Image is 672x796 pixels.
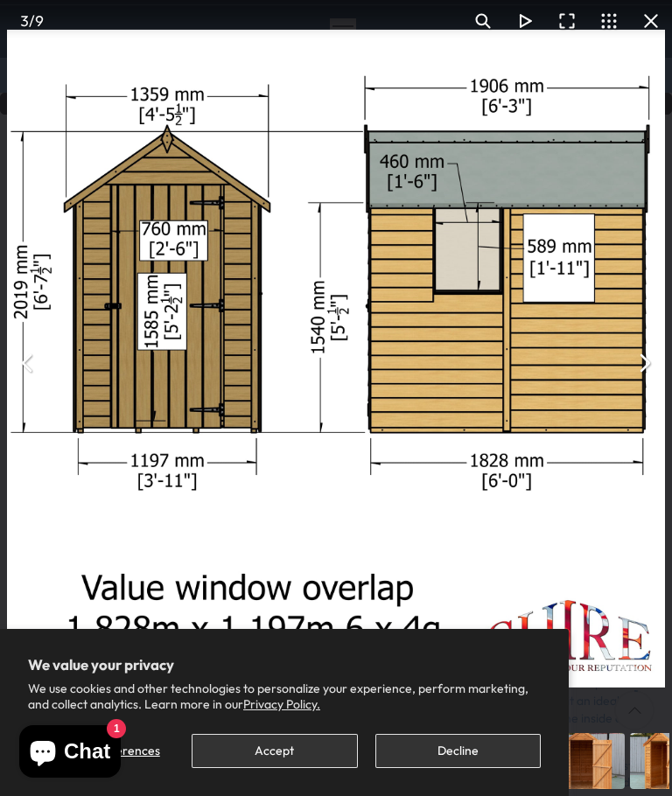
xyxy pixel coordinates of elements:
h2: We value your privacy [28,657,541,673]
span: 9 [35,11,44,30]
span: 3 [20,11,29,30]
button: Decline [375,734,541,768]
a: Privacy Policy. [243,696,320,712]
button: Next [623,342,665,384]
button: Previous [7,342,49,384]
inbox-online-store-chat: Shopify online store chat [14,725,126,782]
button: Accept [192,734,357,768]
p: We use cookies and other technologies to personalize your experience, perform marketing, and coll... [28,681,541,712]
